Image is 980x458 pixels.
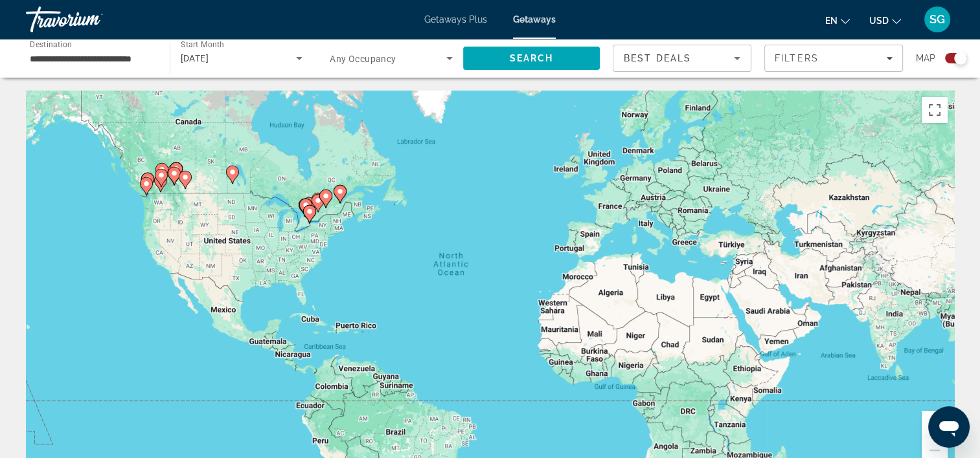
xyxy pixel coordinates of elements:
[929,13,945,26] span: SG
[624,50,740,66] mat-select: Sort by
[825,11,850,30] button: Change language
[764,45,903,72] button: Filters
[920,6,954,33] button: User Menu
[916,49,935,67] span: Map
[869,16,889,26] span: USD
[869,11,901,30] button: Change currency
[181,53,209,63] span: [DATE]
[513,14,556,25] a: Getaways
[30,51,153,67] input: Select destination
[463,47,600,70] button: Search
[922,97,948,123] button: Toggle fullscreen view
[330,54,396,64] span: Any Occupancy
[928,406,970,448] iframe: Button to launch messaging window
[775,53,819,63] span: Filters
[825,16,838,26] span: en
[30,39,72,49] span: Destination
[624,53,691,63] span: Best Deals
[181,40,224,49] span: Start Month
[922,411,948,437] button: Zoom in
[509,53,553,63] span: Search
[26,3,155,36] a: Travorium
[424,14,487,25] a: Getaways Plus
